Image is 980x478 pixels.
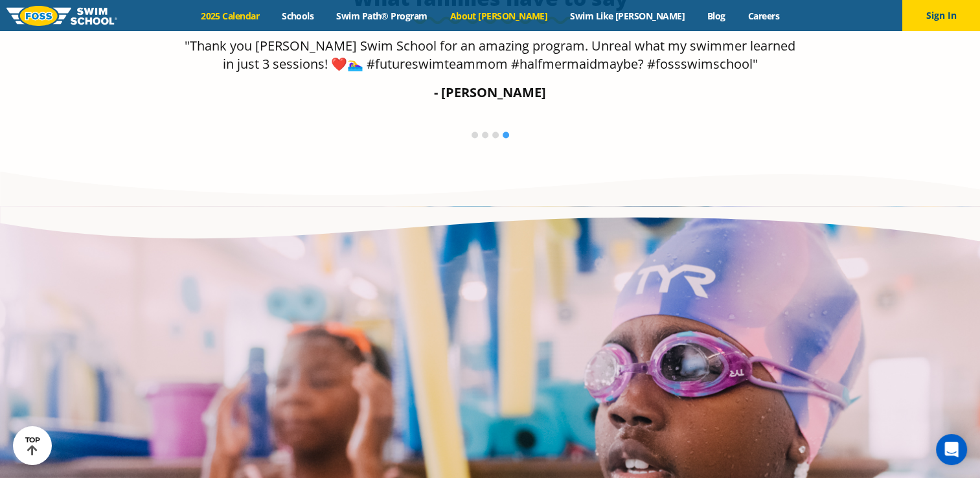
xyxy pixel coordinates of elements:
a: About [PERSON_NAME] [439,10,559,22]
a: Blog [696,10,736,22]
a: Careers [736,10,790,22]
a: Swim Like [PERSON_NAME] [559,10,696,22]
a: Swim Path® Program [325,10,439,22]
a: Schools [271,10,325,22]
strong: - [PERSON_NAME] [434,84,546,101]
div: Open Intercom Messenger [936,434,967,465]
p: "Thank you [PERSON_NAME] Swim School for an amazing program. Unreal what my swimmer learned in ju... [185,37,796,73]
div: TOP [25,436,40,456]
img: FOSS Swim School Logo [6,6,117,26]
a: 2025 Calendar [190,10,271,22]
